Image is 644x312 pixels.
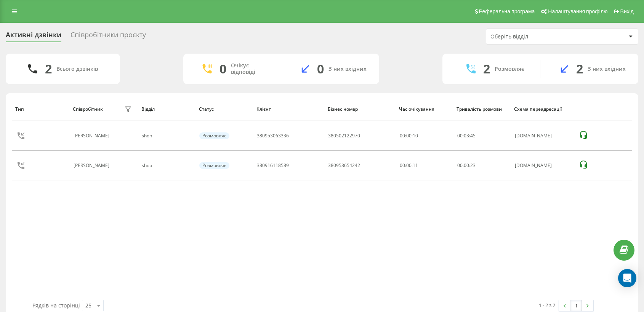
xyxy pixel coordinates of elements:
div: Очікує відповіді [231,62,269,75]
div: : : [457,163,476,168]
div: 25 [85,302,91,309]
div: [DOMAIN_NAME] [515,133,570,138]
div: Час очікування [399,107,449,112]
div: Розмовляє [199,162,229,169]
div: З них вхідних [328,66,367,72]
div: Співробітник [73,107,103,112]
div: 00:00:10 [400,133,449,138]
div: 2 [576,62,583,76]
span: 03 [464,132,469,139]
span: 00 [464,162,469,169]
span: Рядків на сторінці [32,302,80,309]
span: 45 [470,132,476,139]
div: [PERSON_NAME] [74,163,111,168]
div: : : [457,133,476,138]
div: Всього дзвінків [56,66,98,72]
span: 00 [457,162,463,169]
div: Тип [15,107,66,112]
div: Схема переадресації [514,107,571,112]
div: Бізнес номер [328,107,392,112]
div: Статус [199,107,249,112]
span: Вихід [620,8,634,14]
div: [DOMAIN_NAME] [515,163,570,168]
span: 00 [457,132,463,139]
span: 23 [470,162,476,169]
span: Налаштування профілю [548,8,607,14]
div: Активні дзвінки [6,31,61,43]
div: Тривалість розмови [457,107,507,112]
div: З них вхідних [588,66,626,72]
div: Клієнт [256,107,320,112]
span: Реферальна програма [479,8,535,14]
div: 380953063336 [257,133,289,138]
div: [PERSON_NAME] [74,133,111,138]
div: 0 [317,62,324,76]
div: 380502122970 [328,133,360,138]
div: 2 [45,62,52,76]
div: shop [142,163,191,168]
div: Розмовляє [199,132,229,139]
div: 0 [219,62,226,76]
a: 1 [570,300,582,311]
div: Оберіть відділ [490,33,582,40]
div: Співробітники проєкту [70,31,146,43]
div: Open Intercom Messenger [618,269,636,287]
div: 1 - 2 з 2 [539,301,555,309]
div: 380953654242 [328,163,360,168]
div: 380916118589 [257,163,289,168]
div: shop [142,133,191,138]
div: Розмовляє [495,66,524,72]
div: 2 [483,62,490,76]
div: 00:00:11 [400,163,449,168]
div: Відділ [141,107,192,112]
